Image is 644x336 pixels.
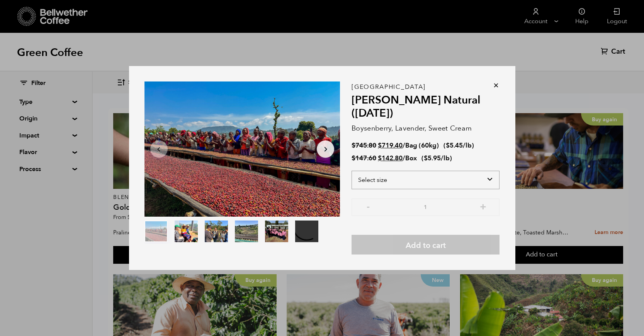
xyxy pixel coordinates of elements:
[403,141,405,150] span: /
[424,154,428,163] span: $
[378,154,403,163] bdi: 142.80
[378,141,382,150] span: $
[443,141,474,150] span: ( )
[352,154,355,163] span: $
[363,202,373,210] button: -
[441,154,450,163] span: /lb
[352,235,500,255] button: Add to cart
[463,141,472,150] span: /lb
[405,141,439,150] span: Bag (60kg)
[478,202,488,210] button: +
[403,154,405,163] span: /
[295,221,318,242] video: Your browser does not support the video tag.
[424,154,441,163] bdi: 5.95
[352,94,500,120] h2: [PERSON_NAME] Natural ([DATE])
[352,123,500,134] p: Boysenberry, Lavender, Sweet Cream
[378,154,382,163] span: $
[405,154,417,163] span: Box
[421,154,452,163] span: ( )
[352,154,376,163] bdi: 147.60
[446,141,450,150] span: $
[378,141,403,150] bdi: 719.40
[352,141,376,150] bdi: 745.80
[446,141,463,150] bdi: 5.45
[352,141,355,150] span: $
